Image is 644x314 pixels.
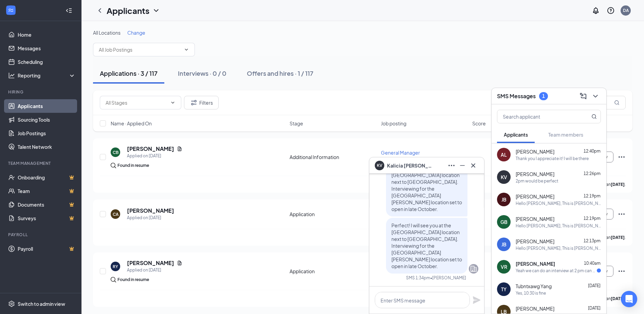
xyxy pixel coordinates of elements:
[127,145,174,153] h5: [PERSON_NAME]
[66,7,72,14] svg: Collapse
[516,178,558,184] div: 2pm would be perfect
[501,196,507,203] div: JB
[611,182,625,187] b: [DATE]
[113,264,118,269] div: RY
[127,267,182,274] div: Applied on [DATE]
[117,162,149,169] div: Found in resume
[516,200,601,206] div: Hello [PERSON_NAME], This is [PERSON_NAME] from [PERSON_NAME]. Wondering if you are interested in...
[516,171,554,177] span: [PERSON_NAME]
[18,198,76,211] a: DocumentsCrown
[111,163,116,168] img: search.bf7aa3482b7795d4f01b.svg
[127,259,174,267] h5: [PERSON_NAME]
[100,69,158,77] div: Applications · 3 / 117
[621,291,637,307] div: Open Intercom Messenger
[290,268,377,275] div: Application
[8,89,74,95] div: Hiring
[391,222,462,269] span: Perfect! I will see you at the [GEOGRAPHIC_DATA] location next to [GEOGRAPHIC_DATA]. Interviewing...
[516,215,554,222] span: [PERSON_NAME]
[611,235,625,240] b: [DATE]
[584,216,601,221] span: 12:19pm
[516,245,601,251] div: Hello [PERSON_NAME], This is [PERSON_NAME] from [PERSON_NAME]. Wondering if you are interested in...
[8,232,74,238] div: Payroll
[516,305,554,312] span: [PERSON_NAME]
[96,6,104,15] svg: ChevronLeft
[591,92,600,100] svg: ChevronDown
[290,120,303,127] span: Stage
[618,267,626,275] svg: Ellipses
[127,214,174,221] div: Applied on [DATE]
[7,7,14,14] svg: WorkstreamLogo
[578,91,589,102] button: ComposeMessage
[584,149,601,154] span: 12:40pm
[501,151,507,158] div: AL
[607,6,615,15] svg: QuestionInfo
[590,91,601,102] button: ChevronDown
[391,165,462,212] span: Perfect! I will see you at the [GEOGRAPHIC_DATA] location next to [GEOGRAPHIC_DATA]. Interviewing...
[247,69,313,77] div: Offers and hires · 1 / 117
[584,238,601,243] span: 12:13pm
[469,161,477,170] svg: Cross
[178,69,226,77] div: Interviews · 0 / 0
[381,150,420,156] span: General Manager
[516,260,555,267] span: [PERSON_NAME]
[504,132,528,138] span: Applicants
[127,30,145,36] span: Change
[18,211,76,225] a: SurveysCrown
[446,160,457,171] button: Ellipses
[623,7,629,13] div: DA
[497,92,536,100] h3: SMS Messages
[113,211,118,217] div: CA
[584,193,601,198] span: 12:19pm
[107,5,149,16] h1: Applicants
[500,219,508,225] div: GB
[18,126,76,140] a: Job Postings
[501,241,507,248] div: JB
[18,140,76,154] a: Talent Network
[8,160,74,166] div: Team Management
[387,162,435,169] span: Kalicia [PERSON_NAME]
[111,120,152,127] span: Name · Applied On
[588,283,601,288] span: [DATE]
[113,150,118,155] div: CB
[584,171,601,176] span: 12:26pm
[497,110,578,123] input: Search applicant
[184,47,189,52] svg: ChevronDown
[516,156,589,161] div: Thank you I appreciate it! I will be there
[614,100,620,105] svg: MagnifyingGlass
[516,223,601,229] div: Hello [PERSON_NAME], This is [PERSON_NAME] from [PERSON_NAME]. Wondering if you are interested in...
[106,99,167,106] input: All Stages
[18,41,76,55] a: Messages
[18,28,76,41] a: Home
[618,153,626,161] svg: Ellipses
[18,99,76,113] a: Applicants
[430,275,466,281] span: • [PERSON_NAME]
[177,260,182,266] svg: Document
[18,113,76,126] a: Sourcing Tools
[111,277,116,282] img: search.bf7aa3482b7795d4f01b.svg
[468,160,479,171] button: Cross
[170,100,176,105] svg: ChevronDown
[18,300,65,307] div: Switch to admin view
[117,276,149,283] div: Found in resume
[8,300,15,307] svg: Settings
[473,296,481,304] svg: Plane
[127,153,182,159] div: Applied on [DATE]
[501,174,507,180] div: KV
[290,211,377,217] div: Application
[588,306,601,311] span: [DATE]
[447,161,456,170] svg: Ellipses
[584,261,601,266] span: 10:40am
[592,6,600,15] svg: Notifications
[579,92,587,100] svg: ComposeMessage
[458,161,466,170] svg: Minimize
[591,114,597,119] svg: MagnifyingGlass
[18,171,76,184] a: OnboardingCrown
[611,296,625,301] b: [DATE]
[190,99,198,107] svg: Filter
[501,263,507,270] div: VR
[177,146,182,152] svg: Document
[548,132,583,138] span: Team members
[472,120,486,127] span: Score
